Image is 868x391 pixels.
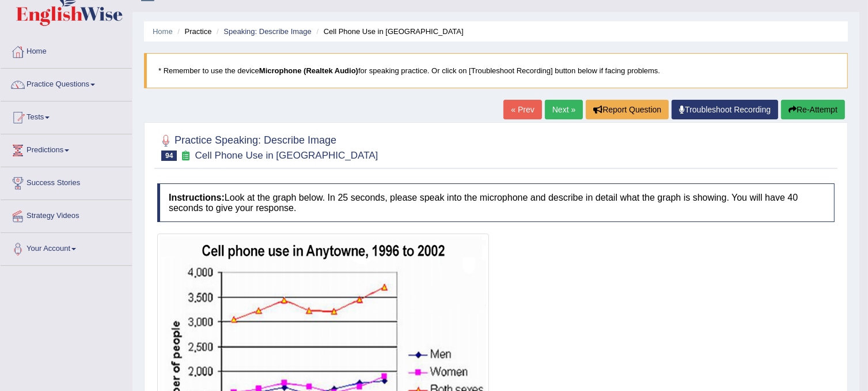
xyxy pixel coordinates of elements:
a: Next » [545,100,583,119]
a: Your Account [1,233,132,262]
b: Instructions: [169,193,225,202]
blockquote: * Remember to use the device for speaking practice. Or click on [Troubleshoot Recording] button b... [144,53,848,88]
span: 94 [161,151,177,161]
h4: Look at the graph below. In 25 seconds, please speak into the microphone and describe in detail w... [157,183,835,222]
a: Success Stories [1,167,132,196]
button: Re-Attempt [781,100,845,119]
small: Cell Phone Use in [GEOGRAPHIC_DATA] [195,150,378,161]
a: Home [1,36,132,65]
a: Strategy Videos [1,200,132,229]
a: Practice Questions [1,69,132,97]
a: Predictions [1,134,132,163]
a: Troubleshoot Recording [672,100,778,119]
button: Report Question [586,100,669,119]
small: Exam occurring question [180,151,192,161]
a: Home [153,27,173,36]
a: Speaking: Describe Image [223,27,311,36]
li: Practice [175,26,211,37]
a: « Prev [503,100,541,119]
a: Tests [1,101,132,130]
b: Microphone (Realtek Audio) [259,66,358,75]
h2: Practice Speaking: Describe Image [157,132,378,161]
li: Cell Phone Use in [GEOGRAPHIC_DATA] [313,26,463,37]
